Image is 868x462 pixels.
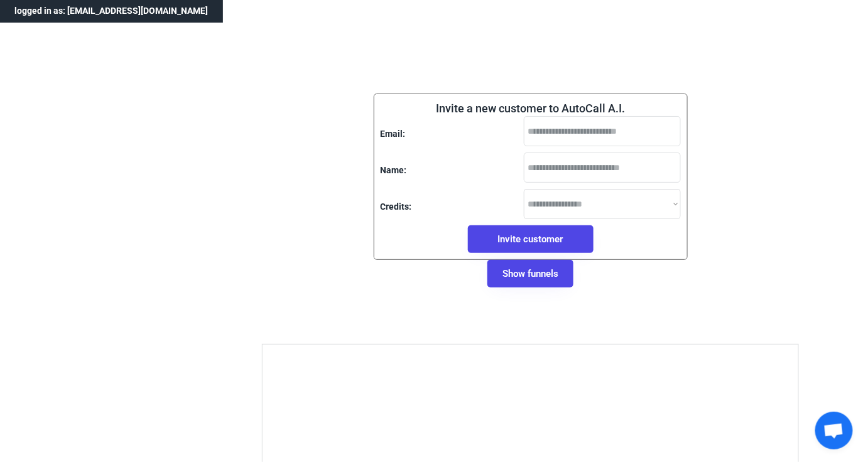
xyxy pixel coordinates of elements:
a: Open chat [815,412,853,449]
div: Invite a new customer to AutoCall A.I. [436,100,625,116]
div: Email: [381,128,406,141]
div: Credits: [381,201,412,213]
div: Name: [381,164,407,177]
button: Show funnels [487,260,573,287]
button: Invite customer [468,225,594,253]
